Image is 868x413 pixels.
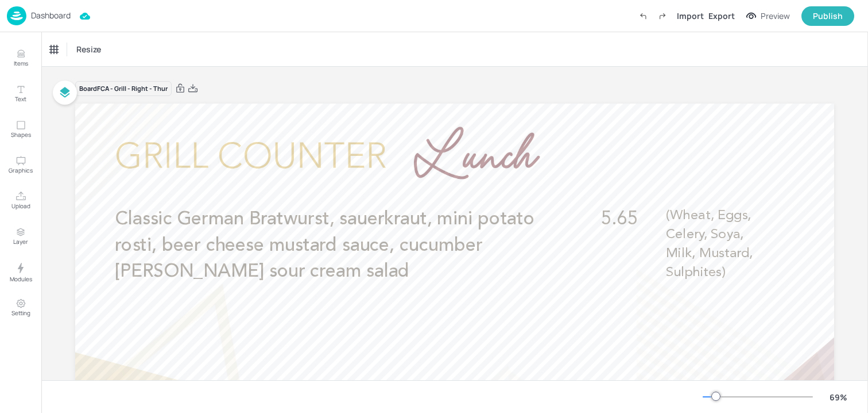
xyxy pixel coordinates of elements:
button: Preview [739,7,797,25]
span: Classic German Bratwurst, sauerkraut, mini potato rosti, beer cheese mustard sauce, cucumber [PER... [115,210,534,281]
button: Publish [801,6,854,26]
div: 69 % [824,391,852,403]
span: (Wheat, Eggs, Celery, Soya, Milk, Mustard, Sulphites) [666,209,753,279]
div: Publish [813,10,843,22]
span: 5.65 [601,210,637,228]
span: Resize [74,43,103,55]
div: Export [708,10,735,22]
label: Undo (Ctrl + Z) [633,6,653,26]
p: Dashboard [31,12,71,20]
div: Preview [761,10,790,22]
label: Redo (Ctrl + Y) [653,6,672,26]
div: Board FCA - Grill - Right - Thur [75,81,172,97]
div: Import [677,10,704,22]
img: logo-86c26b7e.jpg [7,6,26,25]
